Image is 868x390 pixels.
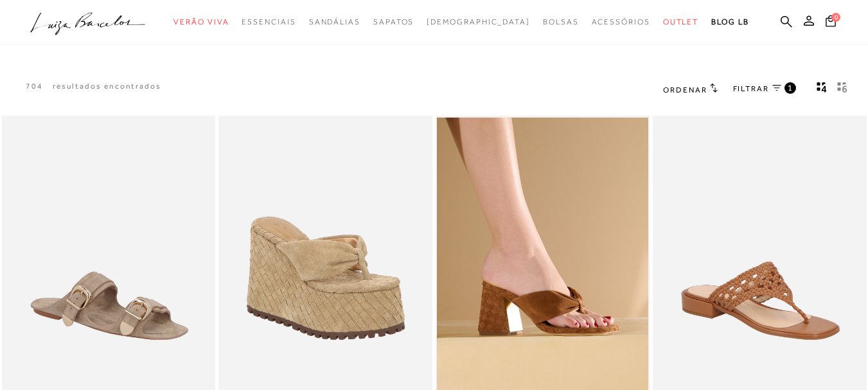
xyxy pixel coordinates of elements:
a: noSubCategoriesText [173,10,229,34]
a: noSubCategoriesText [309,10,360,34]
button: 0 [822,14,840,31]
span: BLOG LB [711,17,748,26]
span: Sandálias [309,17,360,26]
a: noSubCategoriesText [592,10,650,34]
span: [DEMOGRAPHIC_DATA] [427,17,530,26]
span: Essenciais [242,17,296,26]
span: Verão Viva [173,17,229,26]
span: 0 [831,13,840,22]
span: Ordenar [663,85,707,94]
button: gridText6Desc [833,81,851,98]
span: Outlet [663,17,699,26]
span: 1 [788,82,793,93]
button: Mostrar 4 produtos por linha [813,81,831,98]
span: Acessórios [592,17,650,26]
p: resultados encontrados [53,81,161,92]
a: BLOG LB [711,10,748,34]
span: Sapatos [373,17,414,26]
a: noSubCategoriesText [663,10,699,34]
span: FILTRAR [733,84,769,94]
a: noSubCategoriesText [373,10,414,34]
span: Bolsas [543,17,579,26]
p: 704 [26,81,43,92]
a: noSubCategoriesText [543,10,579,34]
a: noSubCategoriesText [242,10,296,34]
a: noSubCategoriesText [427,10,530,34]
